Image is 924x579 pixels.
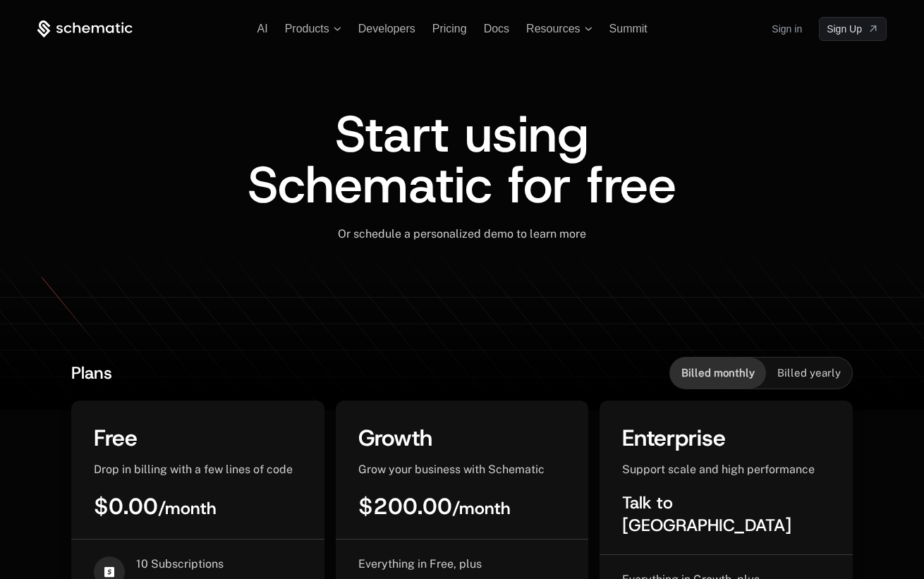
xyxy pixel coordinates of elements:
[158,497,217,520] sub: / month
[358,492,511,521] span: $200.00
[526,23,580,35] span: Resources
[681,366,755,380] span: Billed monthly
[358,557,482,571] span: Everything in Free, plus
[777,366,841,380] span: Billed yearly
[772,18,802,40] a: Sign in
[609,23,648,35] a: Summit
[248,100,676,219] span: Start using Schematic for free
[94,463,293,476] span: Drop in billing with a few lines of code
[358,463,545,476] span: Grow your business with Schematic
[71,362,112,384] span: Plans
[257,23,268,35] a: AI
[452,497,511,520] sub: / month
[285,23,329,35] span: Products
[432,23,467,35] a: Pricing
[827,22,862,36] span: Sign Up
[338,227,586,240] span: Or schedule a personalized demo to learn more
[358,423,432,453] span: Growth
[622,423,726,453] span: Enterprise
[484,23,509,35] a: Docs
[819,17,887,41] a: [object Object]
[136,556,302,572] span: 10 Subscriptions
[358,23,415,35] a: Developers
[622,463,815,476] span: Support scale and high performance
[94,423,138,453] span: Free
[622,492,791,537] span: Talk to [GEOGRAPHIC_DATA]
[94,492,217,521] span: $0.00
